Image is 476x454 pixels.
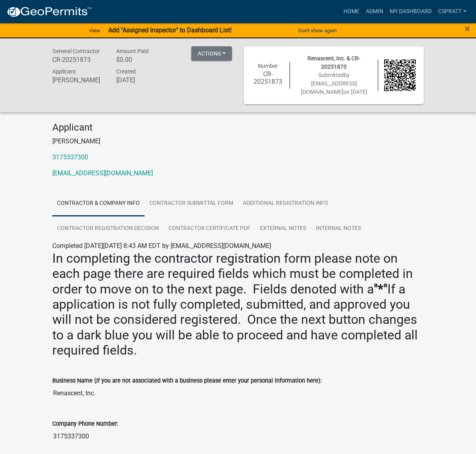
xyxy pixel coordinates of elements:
[363,4,387,19] a: Admin
[116,76,168,84] h6: [DATE]
[311,216,366,242] a: Internal Notes
[52,122,424,133] h4: Applicant
[387,4,435,19] a: My Dashboard
[108,26,232,34] strong: Add "Assigned Inspector" to Dashboard List!
[52,378,321,384] label: Business Name (If you are not associated with a business please enter your personal information h...
[307,55,360,70] span: Renascent, Inc. & CR-20251873
[116,68,136,75] span: Created
[116,56,168,63] h6: $0.00
[52,76,104,84] h6: [PERSON_NAME]
[295,24,340,37] button: Don't show again
[258,63,278,69] span: Number
[384,59,416,91] img: QR code
[465,23,470,34] span: ×
[164,216,255,242] a: Contractor Certificate PDF
[255,216,311,242] a: External Notes
[116,48,149,54] span: Amount Paid
[340,4,363,19] a: Home
[52,216,164,242] a: Contractor Registration Decision
[52,191,145,216] a: Contractor & Company Info
[301,72,357,95] span: by [EMAIL_ADDRESS][DOMAIN_NAME]
[52,169,153,177] a: [EMAIL_ADDRESS][DOMAIN_NAME]
[435,4,470,19] a: cspratt
[52,68,76,75] span: Applicant
[52,56,104,63] h6: CR-20251873
[52,153,88,161] a: 3175337300
[52,421,118,427] label: Company Phone Number:
[52,48,100,54] span: General Contractor
[52,251,424,358] h2: In completing the contractor registration form please note on each page there are required fields...
[86,24,103,37] a: View
[52,242,271,250] span: Completed [DATE][DATE] 8:43 AM EDT by [EMAIL_ADDRESS][DOMAIN_NAME]
[191,46,232,61] button: Actions
[465,24,470,34] button: Close
[52,137,424,146] p: [PERSON_NAME]
[145,191,238,216] a: Contractor Submittal Form
[238,191,333,216] a: Additional Registration Info
[252,70,284,85] h6: CR-20251873
[301,72,367,95] span: Submitted on [DATE]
